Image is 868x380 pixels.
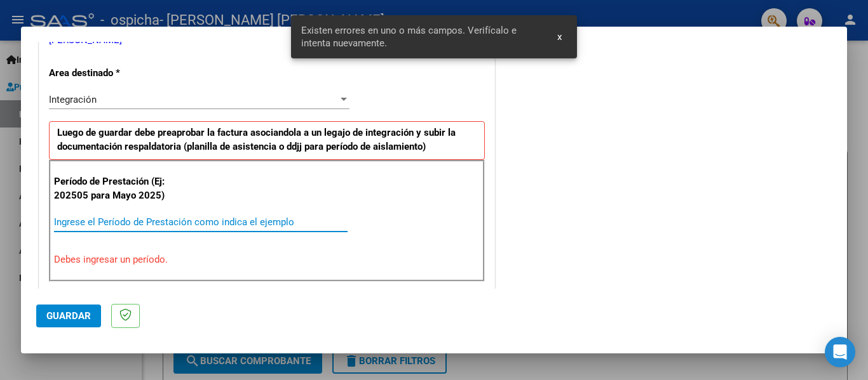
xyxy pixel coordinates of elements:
[547,25,572,48] button: x
[557,31,562,43] span: x
[825,337,855,367] div: Open Intercom Messenger
[36,305,101,327] button: Guardar
[49,94,97,105] span: Integración
[54,174,182,203] p: Período de Prestación (Ej: 202505 para Mayo 2025)
[46,310,91,322] span: Guardar
[57,127,456,153] strong: Luego de guardar debe preaprobar la factura asociandola a un legajo de integración y subir la doc...
[301,24,543,49] span: Existen errores en uno o más campos. Verifícalo e intenta nuevamente.
[54,252,480,267] p: Debes ingresar un período.
[49,66,180,81] p: Area destinado *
